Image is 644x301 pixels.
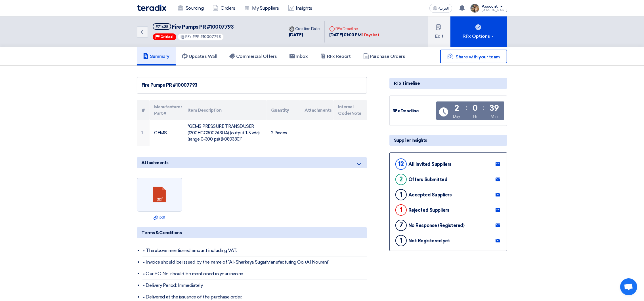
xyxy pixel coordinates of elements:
div: Supplier Insights [389,135,507,146]
div: 2 [395,174,407,185]
div: 1 [395,235,407,246]
div: 2 [455,104,459,112]
div: RFx Options [463,33,495,40]
div: No Response (Registered) [408,223,464,228]
div: All Invited Suppliers [408,162,452,167]
div: Hr [473,113,477,119]
div: RFx Deadline [329,26,379,32]
div: 1 [395,204,407,216]
h5: Summary [143,54,169,59]
th: Internal Code/Note [333,100,367,120]
div: #71435 [156,25,168,29]
div: 12 [395,158,407,170]
div: Not Registered yet [408,238,450,243]
td: "GEMS PRESSURE TRANSDUSER (1200HGG3002A3UA) (output 1-5 vdc) (range 0-300 psi) (k080380)" [183,120,267,146]
h5: Inbox [290,54,308,59]
div: Fire Pumps PR #10007793 [142,82,362,89]
th: Manufacturer Part # [150,100,183,120]
span: Attachments [141,160,169,166]
td: 1 [137,120,150,146]
div: 39 [490,104,499,112]
a: .pdf [139,215,181,220]
div: 2 Days left [362,32,379,38]
a: My Suppliers [240,2,283,14]
li: • The above mentioned amount including VAT. [142,245,367,257]
span: Critical [160,35,173,39]
a: RFx Report [314,47,357,65]
li: • Invoice should be issued by the name of "Al-Sharkeya SugarManufacturing Co. (Al Nouran)" [142,257,367,268]
button: العربية [429,4,452,13]
span: RFx [186,35,192,39]
div: Offers Submitted [408,177,447,182]
div: [DATE] 01:00 PM [329,32,379,38]
li: • Our PO No. should be mentioned in your invoice. [142,268,367,280]
div: RFx Deadline [393,108,435,114]
span: Share with your team [456,54,500,60]
div: [PERSON_NAME] [482,9,507,12]
div: Open chat [620,278,637,295]
th: Attachments [300,100,333,120]
span: Terms & Conditions [141,230,182,236]
div: 7 [395,220,407,231]
span: العربية [439,7,449,10]
div: : [483,103,484,113]
td: 2 Pieces [267,120,300,146]
a: Summary [137,47,176,65]
h5: RFx Report [320,54,351,59]
a: Inbox [283,47,314,65]
button: RFx Options [450,16,507,47]
th: Item Description [183,100,267,120]
h5: Fire Pumps PR #10007793 [153,23,234,30]
div: [DATE] [289,32,320,38]
div: Rejected Suppliers [408,207,449,213]
img: file_1710751448746.jpg [470,4,479,13]
span: Fire Pumps PR #10007793 [172,24,234,30]
div: Creation Date [289,26,320,32]
div: : [466,103,467,113]
a: Sourcing [173,2,208,14]
div: Account [482,4,498,9]
div: Min [491,113,498,119]
a: Orders [208,2,240,14]
img: Teradix logo [137,5,166,11]
h5: Purchase Orders [363,54,405,59]
th: # [137,100,150,120]
a: Updates Wall [176,47,223,65]
div: Accepted Suppliers [408,192,452,198]
a: Commercial Offers [223,47,283,65]
a: Purchase Orders [357,47,412,65]
button: Edit [428,16,450,47]
li: • Delivery Period: Immediately. [142,280,367,291]
div: 1 [395,189,407,200]
div: 0 [473,104,478,112]
th: Quantity [267,100,300,120]
h5: Commercial Offers [229,54,277,59]
h5: Updates Wall [182,54,217,59]
span: #PR #10007793 [193,35,221,39]
td: GEMS [150,120,183,146]
div: Day [453,113,461,119]
div: RFx Timeline [389,78,507,89]
a: Insights [284,2,317,14]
